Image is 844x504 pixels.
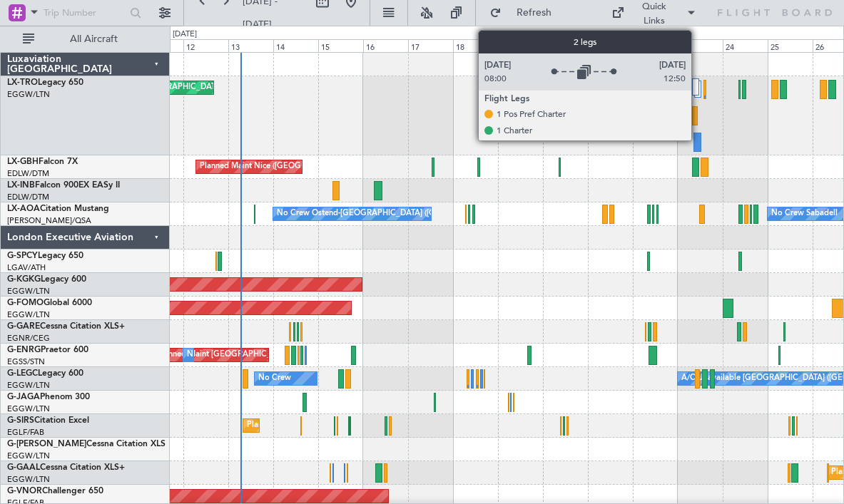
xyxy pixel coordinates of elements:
[37,34,151,44] span: All Aircraft
[453,39,498,52] div: 18
[7,299,92,307] a: G-FOMOGlobal 6000
[588,39,633,52] div: 21
[7,393,90,401] a: G-JAGAPhenom 300
[7,369,83,378] a: G-LEGCLegacy 600
[7,440,86,448] span: G-[PERSON_NAME]
[7,451,50,461] a: EGGW/LTN
[187,344,220,366] div: No Crew
[7,252,38,260] span: G-SPCY
[76,77,311,98] div: Unplanned Maint [GEOGRAPHIC_DATA] ([GEOGRAPHIC_DATA])
[7,252,83,260] a: G-SPCYLegacy 650
[183,39,228,52] div: 12
[7,78,83,87] a: LX-TROLegacy 650
[7,181,120,190] a: LX-INBFalcon 900EX EASy II
[7,262,46,273] a: LGAV/ATH
[7,463,40,472] span: G-GAAL
[7,416,89,425] a: G-SIRSCitation Excel
[678,39,723,52] div: 23
[7,286,50,297] a: EGGW/LTN
[277,203,511,225] div: No Crew Ostend-[GEOGRAPHIC_DATA] ([GEOGRAPHIC_DATA])
[247,415,472,436] div: Planned Maint [GEOGRAPHIC_DATA] ([GEOGRAPHIC_DATA])
[7,346,88,354] a: G-ENRGPraetor 600
[7,416,34,425] span: G-SIRS
[7,346,41,354] span: G-ENRG
[7,158,39,166] span: LX-GBH
[7,369,38,378] span: G-LEGC
[483,1,569,24] button: Refresh
[273,39,318,52] div: 14
[44,2,126,24] input: Trip Number
[604,1,704,24] button: Quick Links
[7,440,166,448] a: G-[PERSON_NAME]Cessna Citation XLS
[16,28,155,51] button: All Aircraft
[7,403,50,414] a: EGGW/LTN
[7,393,40,401] span: G-JAGA
[498,39,543,52] div: 19
[7,380,50,391] a: EGGW/LTN
[7,427,44,438] a: EGLF/FAB
[768,39,813,52] div: 25
[7,299,44,307] span: G-FOMO
[7,158,78,166] a: LX-GBHFalcon 7X
[200,156,359,178] div: Planned Maint Nice ([GEOGRAPHIC_DATA])
[7,333,50,344] a: EGNR/CEG
[363,39,408,52] div: 16
[7,205,40,213] span: LX-AOA
[7,89,50,100] a: EGGW/LTN
[7,322,40,331] span: G-GARE
[7,78,38,87] span: LX-TRO
[258,368,291,389] div: No Crew
[173,29,197,41] div: [DATE]
[7,474,50,485] a: EGGW/LTN
[7,215,91,226] a: [PERSON_NAME]/QSA
[7,309,50,320] a: EGGW/LTN
[7,205,109,213] a: LX-AOACitation Mustang
[318,39,363,52] div: 15
[7,487,103,495] a: G-VNORChallenger 650
[7,275,41,284] span: G-KGKG
[771,203,838,225] div: No Crew Sabadell
[633,39,678,52] div: 22
[408,39,453,52] div: 17
[7,463,125,472] a: G-GAALCessna Citation XLS+
[7,356,45,367] a: EGSS/STN
[7,275,86,284] a: G-KGKGLegacy 600
[723,39,768,52] div: 24
[7,181,35,190] span: LX-INB
[228,39,273,52] div: 13
[543,39,588,52] div: 20
[7,487,42,495] span: G-VNOR
[504,8,564,18] span: Refresh
[7,322,125,331] a: G-GARECessna Citation XLS+
[7,168,49,179] a: EDLW/DTM
[7,192,49,202] a: EDLW/DTM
